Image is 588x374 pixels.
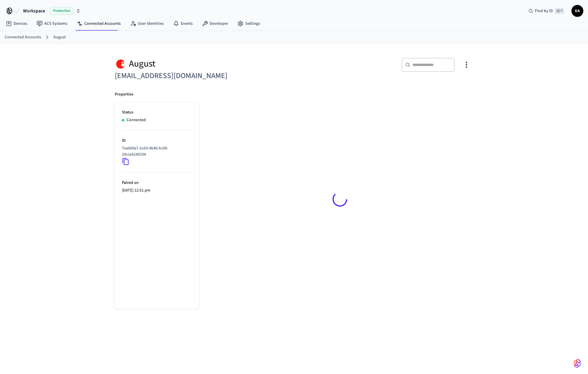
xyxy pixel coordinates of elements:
p: Properties [115,91,133,98]
span: ⌘ K [555,8,564,14]
a: ACS Systems [32,18,72,29]
img: SeamLogoGradient.69752ec5.svg [574,359,581,368]
p: Connected [127,117,146,123]
a: August [53,34,66,40]
p: ID [122,138,192,144]
p: Status [122,109,192,116]
span: Production [50,7,73,15]
span: Find by ID [535,8,553,14]
p: Paired on [122,180,192,186]
a: Connected Accounts [5,34,41,40]
a: User Identities [125,18,168,29]
img: August Logo, Square [115,58,127,70]
span: EA [572,6,583,16]
button: EA [571,5,583,17]
h6: [EMAIL_ADDRESS][DOMAIN_NAME] [115,70,291,82]
a: Connected Accounts [72,18,125,29]
div: Find by ID⌘ K [524,6,569,16]
span: Workspace [23,7,45,14]
p: [DATE] 12:51 pm [122,187,192,194]
a: Settings [233,18,265,29]
a: Events [168,18,197,29]
p: 7ea608a7-2cd3-4b46-bc09-29cce6245538 [122,145,190,158]
a: Developer [197,18,233,29]
div: August [115,58,291,70]
a: Devices [1,18,32,29]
